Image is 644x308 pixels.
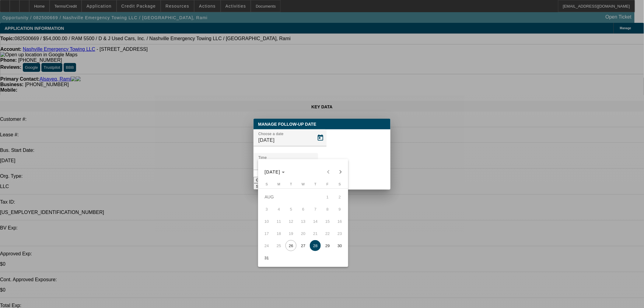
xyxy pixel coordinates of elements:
span: 26 [285,240,296,251]
span: 31 [261,252,272,263]
button: August 29, 2025 [321,240,334,252]
span: S [266,182,268,186]
button: Choose month and year [262,166,288,177]
span: 7 [310,204,321,215]
button: August 1, 2025 [321,191,334,203]
span: 11 [273,216,284,227]
span: W [302,182,305,186]
button: August 22, 2025 [321,227,334,240]
span: 20 [298,228,309,239]
button: August 30, 2025 [334,240,346,252]
button: August 14, 2025 [309,215,321,227]
button: August 3, 2025 [261,203,273,215]
button: August 31, 2025 [261,252,273,264]
span: M [278,182,280,186]
span: [DATE] [265,170,281,174]
span: 9 [334,204,345,215]
span: 14 [310,216,321,227]
span: 12 [285,216,296,227]
button: August 5, 2025 [285,203,297,215]
button: August 12, 2025 [285,215,297,227]
button: August 21, 2025 [309,227,321,240]
span: T [314,182,317,186]
button: August 20, 2025 [297,227,309,240]
span: F [327,182,329,186]
button: August 26, 2025 [285,240,297,252]
span: 23 [334,228,345,239]
span: 28 [310,240,321,251]
span: 19 [285,228,296,239]
button: August 27, 2025 [297,240,309,252]
span: 13 [298,216,309,227]
button: August 11, 2025 [273,215,285,227]
span: 4 [273,204,284,215]
button: August 16, 2025 [334,215,346,227]
span: 6 [298,204,309,215]
button: August 10, 2025 [261,215,273,227]
span: 10 [261,216,272,227]
button: August 9, 2025 [334,203,346,215]
button: August 7, 2025 [309,203,321,215]
button: August 15, 2025 [321,215,334,227]
span: T [290,182,292,186]
button: August 4, 2025 [273,203,285,215]
button: August 18, 2025 [273,227,285,240]
button: August 2, 2025 [334,191,346,203]
span: 21 [310,228,321,239]
span: 15 [322,216,333,227]
span: 27 [298,240,309,251]
button: Next month [334,166,347,178]
span: S [339,182,341,186]
span: 5 [285,204,296,215]
button: August 13, 2025 [297,215,309,227]
span: 29 [322,240,333,251]
span: 8 [322,204,333,215]
button: August 17, 2025 [261,227,273,240]
button: August 19, 2025 [285,227,297,240]
span: 16 [334,216,345,227]
button: August 25, 2025 [273,240,285,252]
span: 18 [273,228,284,239]
button: August 8, 2025 [321,203,334,215]
span: 25 [273,240,284,251]
span: 30 [334,240,345,251]
span: 3 [261,204,272,215]
button: August 6, 2025 [297,203,309,215]
button: August 24, 2025 [261,240,273,252]
button: August 23, 2025 [334,227,346,240]
span: 17 [261,228,272,239]
button: August 28, 2025 [309,240,321,252]
span: 22 [322,228,333,239]
span: 2 [334,191,345,202]
span: 24 [261,240,272,251]
span: 1 [322,191,333,202]
td: AUG [261,191,321,203]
